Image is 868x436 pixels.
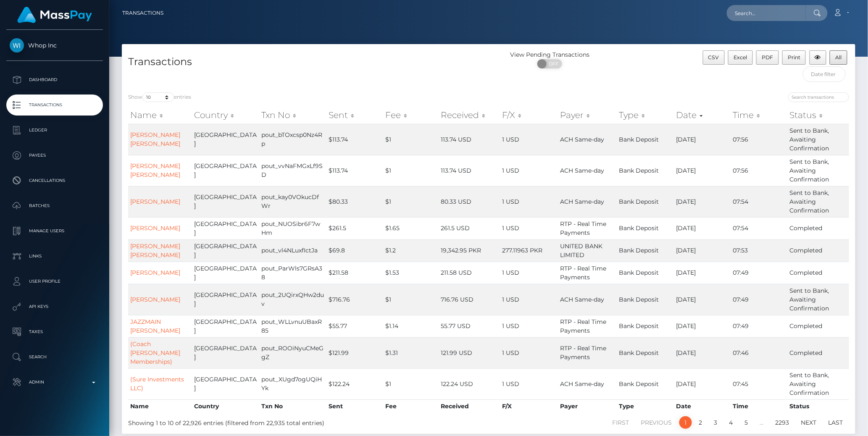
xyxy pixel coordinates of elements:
a: Last [824,416,848,429]
td: 1 USD [500,155,558,186]
span: CSV [708,54,719,60]
td: $1 [384,124,439,155]
th: Time [731,399,788,413]
td: $1 [384,186,439,217]
a: [PERSON_NAME] [PERSON_NAME] [130,131,180,147]
td: $55.77 [326,315,383,337]
td: 80.33 USD [439,186,500,217]
td: 55.77 USD [439,315,500,337]
p: Cancellations [10,174,100,187]
a: Links [6,246,103,267]
th: Received [439,399,500,413]
a: [PERSON_NAME] [130,269,180,276]
td: 1 USD [500,124,558,155]
td: 07:56 [731,124,788,155]
td: $1.65 [384,217,439,239]
td: 1 USD [500,262,558,284]
td: Completed [788,337,849,368]
td: [DATE] [674,124,731,155]
span: RTP - Real Time Payments [560,318,606,334]
span: Print [788,54,800,60]
td: 211.58 USD [439,262,500,284]
button: Print [782,50,806,65]
td: Bank Deposit [617,284,674,315]
td: pout_vl4NLuxfIctJa [259,239,326,262]
td: Sent to Bank, Awaiting Confirmation [788,186,849,217]
span: ACH Same-day [560,167,604,174]
a: Transactions [122,4,163,22]
td: Bank Deposit [617,368,674,399]
p: Transactions [10,99,100,111]
td: [DATE] [674,239,731,262]
a: 3 [710,416,722,429]
p: Dashboard [10,74,100,86]
th: Payer: activate to sort column ascending [558,107,617,123]
a: [PERSON_NAME] [130,296,180,303]
p: API Keys [10,300,100,313]
div: Showing 1 to 10 of 22,926 entries (filtered from 22,935 total entries) [128,415,421,428]
td: pout_vvNaFMGxLf9SD [259,155,326,186]
span: RTP - Real Time Payments [560,265,606,281]
p: Admin [10,376,100,389]
td: 07:46 [731,337,788,368]
td: Sent to Bank, Awaiting Confirmation [788,368,849,399]
td: $261.5 [326,217,383,239]
th: Sent [326,399,383,413]
td: [GEOGRAPHIC_DATA] [192,239,259,262]
a: Next [797,416,821,429]
td: [DATE] [674,262,731,284]
p: User Profile [10,275,100,288]
th: Date [674,399,731,413]
a: 1 [679,416,692,429]
a: 4 [725,416,738,429]
th: Date: activate to sort column ascending [674,107,731,123]
a: Transactions [6,95,103,116]
th: Sent: activate to sort column ascending [326,107,383,123]
p: Search [10,351,100,363]
th: Fee [384,399,439,413]
td: [GEOGRAPHIC_DATA] [192,262,259,284]
p: Links [10,250,100,263]
td: Bank Deposit [617,337,674,368]
a: 2293 [771,416,794,429]
td: Sent to Bank, Awaiting Confirmation [788,124,849,155]
td: 07:54 [731,217,788,239]
a: [PERSON_NAME] [PERSON_NAME] [130,242,180,259]
select: Showentries [142,92,174,102]
a: JAZZMAIN [PERSON_NAME] [130,318,180,334]
span: ACH Same-day [560,380,604,388]
th: Fee: activate to sort column ascending [384,107,439,123]
td: [DATE] [674,315,731,337]
a: 2 [694,416,707,429]
span: ACH Same-day [560,198,604,205]
td: $1.2 [384,239,439,262]
td: $211.58 [326,262,383,284]
a: 5 [740,416,753,429]
td: [GEOGRAPHIC_DATA] [192,284,259,315]
span: UNITED BANK LIMITED [560,242,602,259]
span: RTP - Real Time Payments [560,220,606,236]
th: Received: activate to sort column ascending [439,107,500,123]
td: [DATE] [674,217,731,239]
td: 07:53 [731,239,788,262]
td: [GEOGRAPHIC_DATA] [192,368,259,399]
h4: Transactions [128,55,482,69]
span: ACH Same-day [560,296,604,303]
p: Batches [10,200,100,212]
td: 113.74 USD [439,155,500,186]
th: Status [788,399,849,413]
td: pout_XUgd7ogUQiHYk [259,368,326,399]
td: 07:49 [731,315,788,337]
span: Whop Inc [6,42,103,49]
a: Admin [6,372,103,393]
td: Completed [788,262,849,284]
a: Cancellations [6,170,103,191]
td: 277.11963 PKR [500,239,558,262]
th: Type: activate to sort column ascending [617,107,674,123]
td: $113.74 [326,155,383,186]
td: 113.74 USD [439,124,500,155]
input: Search transactions [788,92,849,102]
th: Payer [558,399,617,413]
span: All [836,54,842,60]
td: Completed [788,217,849,239]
